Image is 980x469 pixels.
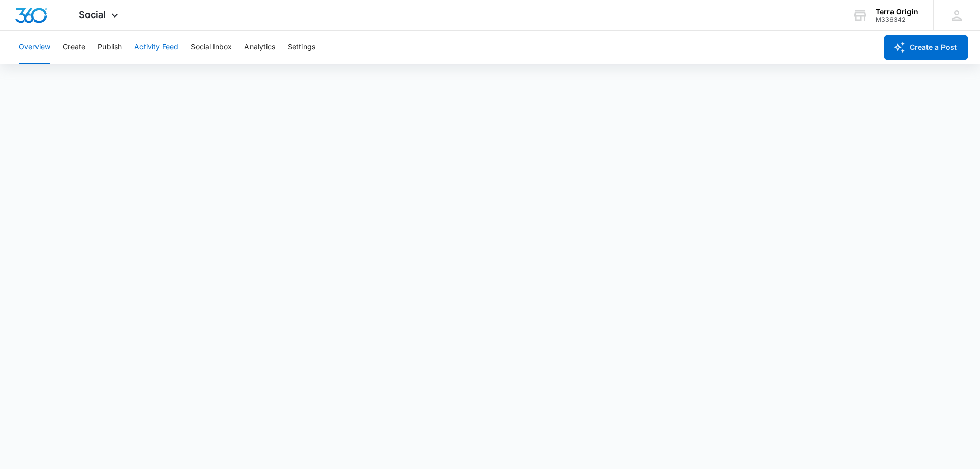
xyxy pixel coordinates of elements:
[876,16,918,23] div: account id
[134,31,179,64] button: Activity Feed
[63,31,85,64] button: Create
[79,9,106,20] span: Social
[191,31,232,64] button: Social Inbox
[244,31,275,64] button: Analytics
[288,31,315,64] button: Settings
[884,35,968,60] button: Create a Post
[876,8,918,16] div: account name
[19,31,50,64] button: Overview
[98,31,122,64] button: Publish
